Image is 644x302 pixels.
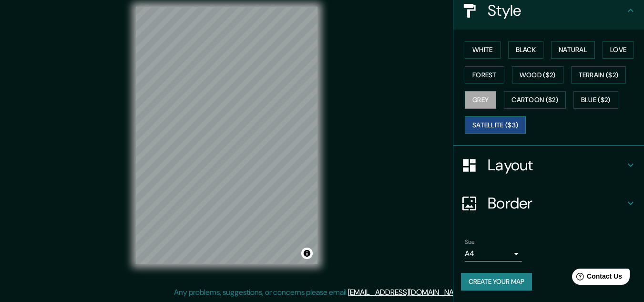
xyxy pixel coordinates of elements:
button: Create your map [461,273,532,291]
a: [EMAIL_ADDRESS][DOMAIN_NAME] [348,287,466,297]
iframe: Help widget launcher [559,265,634,292]
label: Size [465,238,475,246]
div: Layout [453,146,644,184]
button: Forest [465,66,504,84]
div: Border [453,184,644,222]
h4: Style [488,1,625,20]
button: White [465,41,501,59]
button: Satellite ($3) [465,116,526,134]
canvas: Map [136,7,317,264]
button: Grey [465,91,496,109]
button: Toggle attribution [301,248,313,259]
button: Terrain ($2) [571,66,626,84]
button: Black [508,41,544,59]
button: Natural [551,41,595,59]
button: Love [603,41,634,59]
button: Blue ($2) [573,91,618,109]
button: Cartoon ($2) [504,91,566,109]
div: A4 [465,246,522,261]
p: Any problems, suggestions, or concerns please email . [174,287,467,298]
h4: Layout [488,156,625,175]
h4: Border [488,194,625,213]
button: Wood ($2) [512,66,563,84]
